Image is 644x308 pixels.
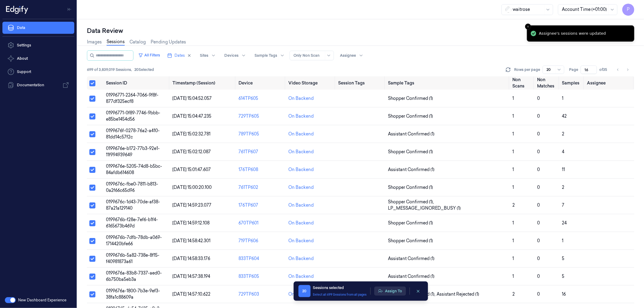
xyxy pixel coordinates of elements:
[65,5,74,14] button: Toggle Navigation
[89,274,95,280] button: Select row
[106,92,159,104] span: 01996771-2264-7066-9f8f-877df325ecf8
[89,185,95,191] button: Select row
[104,76,170,90] th: Session ID
[512,131,514,137] span: 1
[87,39,102,45] a: Images
[562,149,565,154] span: 4
[106,199,160,211] span: 0199676c-1d43-70de-af38-87a21a129140
[562,202,565,208] span: 7
[239,202,284,208] div: 176TP607
[560,76,585,90] th: Samples
[512,167,514,172] span: 1
[388,199,435,205] span: Shopper Confirmed (1) ,
[569,67,578,72] span: Page
[298,285,310,297] span: 20
[599,67,609,72] span: of 35
[288,238,314,244] div: On Backend
[172,113,211,119] span: [DATE] 15:04:47.235
[562,238,564,243] span: 1
[388,131,434,137] span: Assistant Confirmed (1)
[239,273,284,280] div: 833TP605
[239,167,284,173] div: 176TP608
[562,167,565,172] span: 11
[537,149,540,154] span: 0
[388,149,433,155] span: Shopper Confirmed (1)
[537,185,540,190] span: 0
[89,96,95,102] button: Select row
[2,79,74,91] a: Documentation
[388,184,433,191] span: Shopper Confirmed (1)
[172,149,211,154] span: [DATE] 15:02:12.087
[512,274,514,279] span: 1
[623,65,632,74] button: Go to next page
[172,202,211,208] span: [DATE] 14:59:23.077
[106,164,162,175] span: 0199676e-5205-74d8-b5bc-84afdb614608
[239,238,284,244] div: 719TP606
[539,30,606,37] div: Assignee's sessions were updated
[2,66,74,78] a: Support
[510,76,535,90] th: Non Scans
[172,185,212,190] span: [DATE] 15:00:20.100
[388,220,433,226] span: Shopper Confirmed (1)
[89,202,95,208] button: Select row
[170,76,236,90] th: Timestamp (Session)
[374,287,406,296] button: Assign To
[537,96,540,101] span: 0
[130,39,146,45] a: Catalog
[134,67,154,72] span: 20 Selected
[512,256,514,261] span: 1
[537,256,540,261] span: 0
[512,96,514,101] span: 1
[106,146,160,157] span: 0199676e-b172-77b3-92e1-11f994939649
[386,76,510,90] th: Sample Tags
[87,27,634,35] div: Data Review
[562,131,565,137] span: 2
[106,110,160,122] span: 01996771-0f89-7746-9bbb-e85be1454d56
[2,22,74,34] a: Data
[288,273,314,280] div: On Backend
[562,113,567,119] span: 42
[562,256,565,261] span: 5
[388,273,434,280] span: Assistant Confirmed (1)
[239,95,284,102] div: 614TP605
[537,274,540,279] span: 0
[413,286,423,296] button: clearSelection
[512,113,514,119] span: 1
[537,131,540,137] span: 0
[585,76,634,90] th: Assignee
[388,205,461,211] span: LP_MESSAGE_IGNORED_BUSY (1)
[172,238,210,243] span: [DATE] 14:58:42.301
[512,185,514,190] span: 1
[239,220,284,226] div: 670TP601
[172,96,212,101] span: [DATE] 15:04:52.057
[165,51,194,60] button: Dates
[313,292,367,297] button: Select all 699 Sessions from all pages
[614,65,622,74] button: Go to previous page
[175,53,185,58] span: Dates
[106,270,162,282] span: 0199676a-83b8-7337-aed0-6b750ba5eb3a
[537,113,540,119] span: 0
[614,65,632,74] nav: pagination
[288,167,314,173] div: On Backend
[562,291,566,297] span: 16
[537,167,540,172] span: 0
[336,76,386,90] th: Session Tags
[239,113,284,119] div: 729TP605
[106,235,162,246] span: 0199676b-7dfb-78db-a069-1714420bfe66
[87,67,132,72] span: 699 of 3,839,019 Sessions ,
[136,50,162,60] button: All Filters
[622,4,634,16] span: P
[89,167,95,173] button: Select row
[106,252,159,264] span: 0199676b-5a82-738e-8f15-f40981873a61
[89,291,95,297] button: Select row
[172,220,210,226] span: [DATE] 14:59:12.108
[172,274,210,279] span: [DATE] 14:57:38.194
[437,291,479,297] span: Assistant Rejected (1)
[288,202,314,208] div: On Backend
[89,238,95,244] button: Select row
[239,256,284,262] div: 833TP604
[288,256,314,262] div: On Backend
[388,113,433,119] span: Shopper Confirmed (1)
[89,80,95,86] button: Select all
[89,149,95,155] button: Select row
